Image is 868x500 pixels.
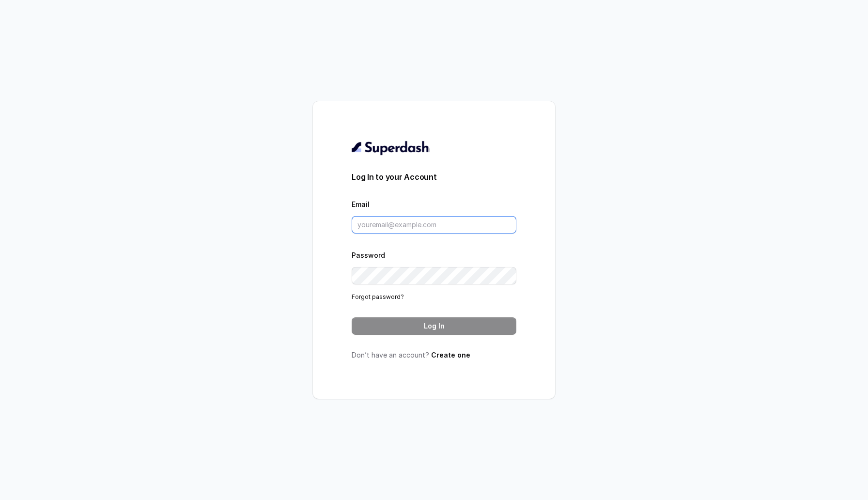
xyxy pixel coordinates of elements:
[352,200,370,208] label: Email
[352,216,516,234] input: youremail@example.com
[352,251,385,259] label: Password
[352,317,516,335] button: Log In
[352,171,516,183] h3: Log In to your Account
[352,350,516,360] p: Don’t have an account?
[431,351,470,359] a: Create one
[352,140,430,156] img: light.svg
[352,293,404,300] a: Forgot password?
